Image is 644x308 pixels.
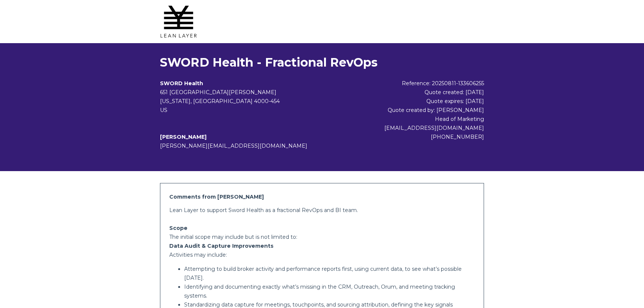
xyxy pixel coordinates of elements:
p: Attempting to build broker activity and performance reports first, using current data, to see wha... [184,264,474,282]
div: Quote created: [DATE] [338,88,484,97]
div: Quote expires: [DATE] [338,97,484,106]
span: [PERSON_NAME][EMAIL_ADDRESS][DOMAIN_NAME] [160,142,307,149]
img: Lean Layer [160,3,197,40]
b: SWORD Health [160,80,203,87]
p: Lean Layer to support Sword Health as a fractional RevOps and BI team. [169,206,474,215]
h1: SWORD Health - Fractional RevOps [160,55,484,70]
h2: Comments from [PERSON_NAME] [169,192,474,201]
address: 651 [GEOGRAPHIC_DATA][PERSON_NAME] [US_STATE], [GEOGRAPHIC_DATA] 4000-454 US [160,88,338,115]
p: The initial scope may include but is not limited to: [169,232,474,241]
b: [PERSON_NAME] [160,134,206,140]
p: Activities may include: [169,241,474,259]
strong: Scope [169,225,188,231]
p: Identifying and documenting exactly what’s missing in the CRM, Outreach, Orum, and meeting tracki... [184,282,474,300]
div: Reference: 20250811-133606255 [338,79,484,88]
span: Quote created by: [PERSON_NAME] Head of Marketing [EMAIL_ADDRESS][DOMAIN_NAME] [PHONE_NUMBER] [384,107,484,140]
strong: Data Audit & Capture Improvements [169,243,273,249]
